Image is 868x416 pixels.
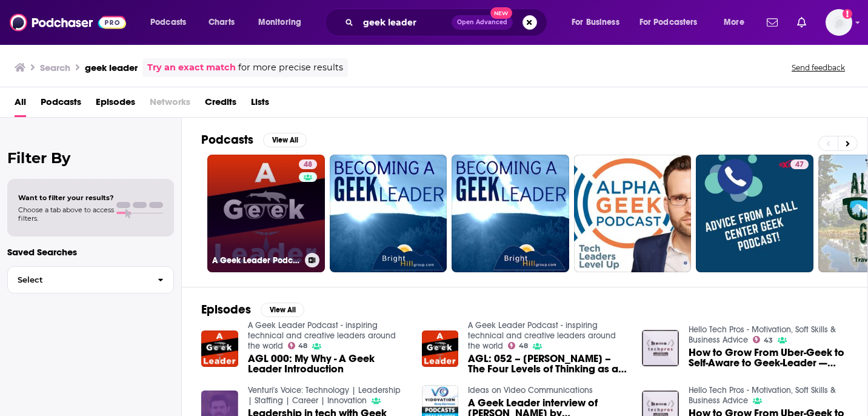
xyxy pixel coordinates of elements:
button: open menu [142,13,202,32]
a: Venturi's Voice: Technology | Leadership | Staffing | Career | Innovation [248,385,401,406]
input: Search podcasts, credits, & more... [358,13,452,32]
span: New [490,7,512,19]
img: How to Grow From Uber-Geek to Self-Aware to Geek-Leader — Tom Cooper on Leadership [642,330,679,367]
a: EpisodesView All [201,302,304,317]
a: AGL: 052 – Tom Cooper – The Four Levels of Thinking as a Geek Leader [468,354,627,374]
span: For Podcasters [639,14,698,31]
span: Charts [209,14,235,31]
a: Try an exact match [147,61,236,75]
svg: Add a profile image [843,9,852,19]
a: 0 [574,155,692,272]
button: Open AdvancedNew [452,15,513,30]
a: 48A Geek Leader Podcast - inspiring technical and creative leaders around the world [207,155,325,272]
a: 43 [753,336,773,343]
h2: Episodes [201,302,251,317]
h3: geek leader [85,62,138,73]
a: All [15,92,26,117]
a: Hello Tech Pros - Motivation, Soft Skills & Business Advice [689,324,836,345]
button: open menu [632,13,715,32]
span: For Business [572,14,619,31]
h2: Podcasts [201,132,253,147]
img: AGL: 052 – Tom Cooper – The Four Levels of Thinking as a Geek Leader [422,330,459,367]
a: Credits [205,92,236,117]
button: open menu [563,13,635,32]
span: Monitoring [258,14,301,31]
button: Send feedback [788,62,849,73]
span: More [724,14,744,31]
button: Show profile menu [826,9,852,36]
span: Networks [150,92,190,117]
button: View All [261,303,304,317]
span: 47 [795,159,804,171]
img: Podchaser - Follow, Share and Rate Podcasts [10,11,126,34]
a: Show notifications dropdown [792,12,811,33]
button: Select [7,266,174,294]
a: Podcasts [41,92,81,117]
span: Podcasts [150,14,186,31]
span: How to Grow From Uber-Geek to Self-Aware to Geek-Leader — [PERSON_NAME] on Leadership [689,347,848,368]
h3: A Geek Leader Podcast - inspiring technical and creative leaders around the world [212,255,300,266]
span: Choose a tab above to access filters. [18,206,114,223]
p: Saved Searches [7,246,174,258]
a: 47 [696,155,813,272]
a: A Geek Leader Podcast - inspiring technical and creative leaders around the world [248,320,396,351]
a: 48 [508,342,528,349]
span: 48 [519,343,528,349]
img: AGL 000: My Why - A Geek Leader Introduction [201,330,238,367]
a: Show notifications dropdown [762,12,783,33]
button: open menu [715,13,760,32]
span: for more precise results [238,61,343,75]
span: 43 [764,338,773,343]
span: Want to filter your results? [18,193,114,202]
h2: Filter By [7,149,174,167]
h3: Search [40,62,70,73]
a: Ideas on Video Communications [468,385,593,395]
a: PodcastsView All [201,132,307,147]
a: 48 [288,342,308,349]
a: Charts [201,13,242,32]
span: 48 [304,159,312,171]
span: Open Advanced [457,19,507,25]
span: 48 [298,343,307,349]
a: Lists [251,92,269,117]
img: User Profile [826,9,852,36]
a: Episodes [96,92,135,117]
button: open menu [250,13,317,32]
span: Select [8,276,148,284]
div: Search podcasts, credits, & more... [336,8,559,36]
a: A Geek Leader Podcast - inspiring technical and creative leaders around the world [468,320,616,351]
span: Logged in as megcassidy [826,9,852,36]
span: AGL: 052 – [PERSON_NAME] – The Four Levels of Thinking as a Geek Leader [468,354,627,374]
div: 0 [679,159,686,267]
a: AGL 000: My Why - A Geek Leader Introduction [248,354,407,374]
button: View All [263,133,307,147]
a: 47 [790,159,809,169]
a: How to Grow From Uber-Geek to Self-Aware to Geek-Leader — Tom Cooper on Leadership [689,347,848,368]
a: 48 [299,159,317,169]
a: Hello Tech Pros - Motivation, Soft Skills & Business Advice [689,385,836,406]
